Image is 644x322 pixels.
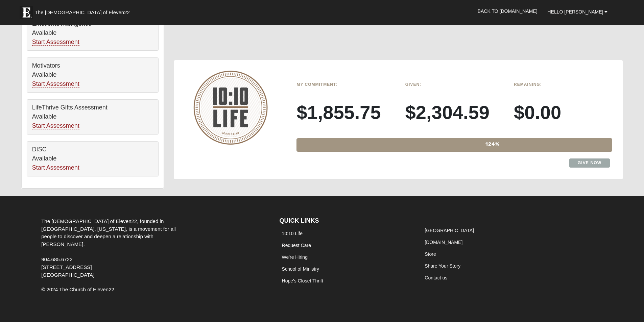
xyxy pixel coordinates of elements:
[514,101,612,124] h3: $0.00
[20,6,33,19] img: Eleven22 logo
[41,287,114,292] span: © 2024 The Church of Eleven22
[548,9,603,15] span: Hello [PERSON_NAME]
[405,101,504,124] h3: $2,304.59
[543,3,613,20] a: Hello [PERSON_NAME]
[282,266,319,272] a: School of Ministry
[282,254,308,260] a: We're Hiring
[425,275,447,280] a: Contact us
[425,228,474,233] a: [GEOGRAPHIC_DATA]
[27,58,158,92] div: Motivators Available
[405,82,504,87] h6: Given:
[425,263,460,269] a: Share Your Story
[27,142,158,176] div: DISC Available
[41,272,94,278] span: [GEOGRAPHIC_DATA]
[296,82,395,87] h6: My Commitment:
[425,251,436,257] a: Store
[35,9,130,16] span: The [DEMOGRAPHIC_DATA] of Eleven22
[27,16,158,50] div: Emotional Intelligence Available
[32,39,79,46] a: Start Assessment
[282,243,311,248] a: Request Care
[296,101,395,124] h3: $1,855.75
[193,71,268,145] img: 10-10-Life-logo-round-no-scripture.png
[32,122,79,129] a: Start Assessment
[282,278,323,283] a: Hope's Closet Thrift
[36,218,195,279] div: The [DEMOGRAPHIC_DATA] of Eleven22, founded in [GEOGRAPHIC_DATA], [US_STATE], is a movement for a...
[32,164,79,171] a: Start Assessment
[27,100,158,134] div: LifeThrive Gifts Assessment Available
[569,158,610,168] a: Give Now
[16,2,151,19] a: The [DEMOGRAPHIC_DATA] of Eleven22
[425,240,462,245] a: [DOMAIN_NAME]
[282,231,303,236] a: 10:10 Life
[280,217,412,225] h4: QUICK LINKS
[514,82,612,87] h6: Remaining:
[32,80,79,88] a: Start Assessment
[473,3,543,20] a: Back to [DOMAIN_NAME]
